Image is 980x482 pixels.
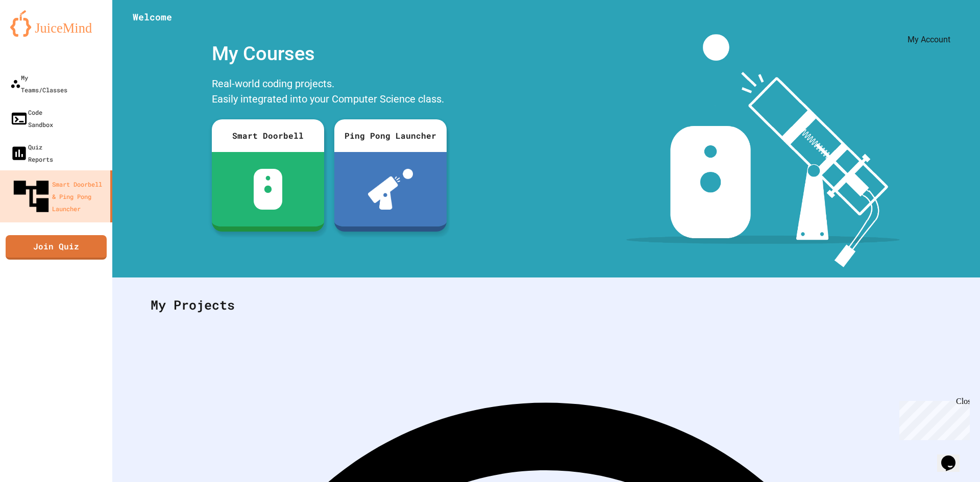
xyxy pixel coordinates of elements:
[207,73,452,112] div: Real-world coding projects. Easily integrated into your Computer Science class.
[908,34,950,46] div: My Account
[626,34,900,267] img: banner-image-my-projects.png
[895,397,970,440] iframe: chat widget
[254,169,283,210] img: sdb-white.svg
[334,119,447,152] div: Ping Pong Launcher
[6,235,107,260] a: Join Quiz
[10,175,106,217] div: Smart Doorbell & Ping Pong Launcher
[4,4,70,65] div: Chat with us now!Close
[10,106,53,131] div: Code Sandbox
[10,71,67,96] div: My Teams/Classes
[368,169,413,210] img: ppl-with-ball.png
[937,441,970,472] iframe: chat widget
[207,34,452,73] div: My Courses
[10,141,53,165] div: Quiz Reports
[212,119,324,152] div: Smart Doorbell
[10,10,102,37] img: logo-orange.svg
[140,285,952,325] div: My Projects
